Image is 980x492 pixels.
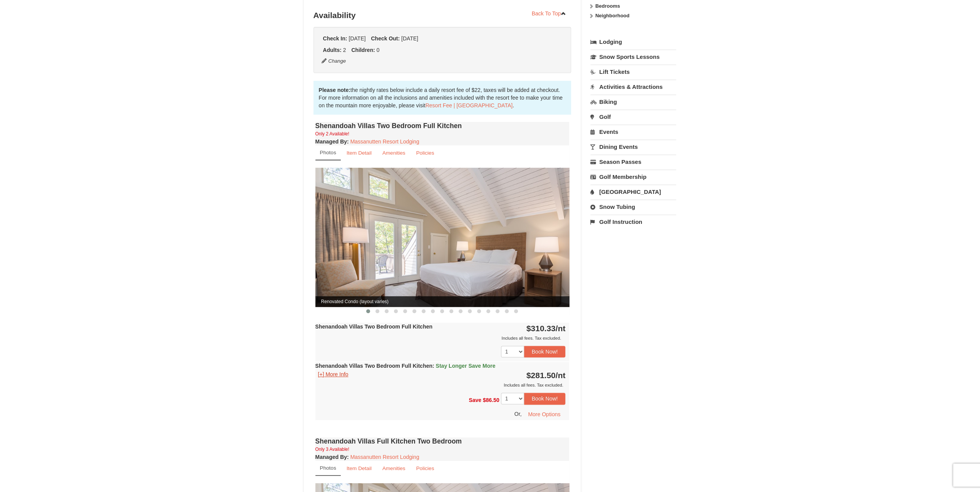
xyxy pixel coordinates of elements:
[315,381,566,389] div: Includes all fees. Tax excluded.
[416,465,434,471] small: Policies
[315,461,341,476] a: Photos
[313,8,571,23] h3: Availability
[377,145,410,160] a: Amenities
[595,3,620,9] strong: Bedrooms
[323,35,347,42] strong: Check In:
[342,145,377,160] a: Item Detail
[315,437,570,445] h4: Shenandoah Villas Full Kitchen Two Bedroom
[350,454,419,460] a: Massanutten Resort Lodging
[371,35,400,42] strong: Check Out:
[590,50,676,64] a: Snow Sports Lessons
[347,465,372,471] small: Item Detail
[315,145,341,160] a: Photos
[590,140,676,154] a: Dining Events
[590,95,676,109] a: Biking
[377,47,380,53] span: 0
[524,393,566,404] button: Book Now!
[416,150,434,156] small: Policies
[315,138,347,145] span: Managed By
[319,87,350,93] strong: Please note:
[320,465,336,471] small: Photos
[527,8,571,19] a: Back To Top
[321,57,347,65] button: Change
[590,215,676,229] a: Golf Instruction
[556,371,566,380] span: /nt
[382,150,405,156] small: Amenities
[315,454,349,460] strong: :
[377,461,410,476] a: Amenities
[315,363,496,369] strong: Shenandoah Villas Two Bedroom Full Kitchen
[315,131,349,137] small: Only 2 Available!
[526,324,566,333] strong: $310.33
[469,397,481,403] span: Save
[313,81,571,115] div: the nightly rates below include a daily resort fee of $22, taxes will be added at checkout. For m...
[411,145,439,160] a: Policies
[350,138,419,145] a: Massanutten Resort Lodging
[315,454,347,460] span: Managed By
[351,47,375,53] strong: Children:
[348,35,365,42] span: [DATE]
[523,409,565,420] button: More Options
[401,35,418,42] span: [DATE]
[590,170,676,184] a: Golf Membership
[315,334,566,342] div: Includes all fees. Tax excluded.
[595,13,630,18] strong: Neighborhood
[590,200,676,214] a: Snow Tubing
[514,410,522,417] span: Or,
[556,324,566,333] span: /nt
[524,346,566,357] button: Book Now!
[590,155,676,169] a: Season Passes
[343,47,346,53] span: 2
[347,150,372,156] small: Item Detail
[483,397,499,403] span: $86.50
[526,371,556,380] span: $281.50
[315,447,349,452] small: Only 3 Available!
[315,296,570,307] span: Renovated Condo (layout varies)
[590,185,676,199] a: [GEOGRAPHIC_DATA]
[426,102,513,108] a: Resort Fee | [GEOGRAPHIC_DATA]
[315,370,351,379] button: [+] More Info
[382,465,405,471] small: Amenities
[436,363,495,369] span: Stay Longer Save More
[411,461,439,476] a: Policies
[320,150,336,155] small: Photos
[590,35,676,49] a: Lodging
[590,125,676,139] a: Events
[323,47,342,53] strong: Adults:
[315,138,349,145] strong: :
[590,65,676,79] a: Lift Tickets
[590,110,676,124] a: Golf
[590,80,676,94] a: Activities & Attractions
[315,168,570,307] img: Renovated Condo (layout varies)
[315,122,570,130] h4: Shenandoah Villas Two Bedroom Full Kitchen
[315,324,432,330] strong: Shenandoah Villas Two Bedroom Full Kitchen
[432,363,434,369] span: :
[342,461,377,476] a: Item Detail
